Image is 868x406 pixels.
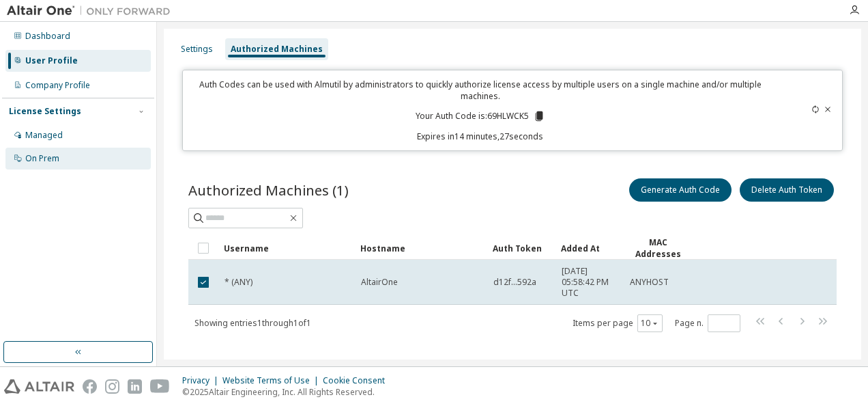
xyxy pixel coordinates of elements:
span: Showing entries 1 through 1 of 1 [194,317,311,329]
div: Added At [561,237,618,259]
img: Altair One [7,4,177,18]
button: Generate Auth Code [629,178,732,202]
div: Cookie Consent [323,375,393,386]
img: youtube.svg [150,379,170,394]
div: Authorized Machines [231,44,323,55]
img: facebook.svg [83,379,97,394]
span: * (ANY) [225,277,252,288]
button: 10 [641,318,659,329]
p: Your Auth Code is: 69HLWCK5 [416,110,545,122]
span: d12f...592a [493,277,536,288]
div: Website Terms of Use [222,375,323,386]
span: Authorized Machines (1) [188,180,349,200]
img: instagram.svg [105,379,119,394]
div: License Settings [9,106,81,117]
span: Items per page [573,314,663,332]
span: Page n. [675,314,740,332]
div: Settings [181,44,213,55]
div: Dashboard [25,31,70,42]
img: linkedin.svg [128,379,142,394]
div: MAC Addresses [629,236,686,260]
p: Auth Codes can be used with Almutil by administrators to quickly authorize license access by mult... [191,79,770,102]
p: © 2025 Altair Engineering, Inc. All Rights Reserved. [182,386,393,398]
div: Company Profile [25,80,90,91]
span: ANYHOST [630,277,669,288]
div: Privacy [182,375,222,386]
div: Username [224,237,349,259]
span: AltairOne [361,277,398,288]
div: On Prem [25,153,59,164]
span: [DATE] 05:58:42 PM UTC [562,266,618,299]
p: Expires in 14 minutes, 27 seconds [191,131,770,142]
div: Auth Token [493,237,550,259]
div: Hostname [360,237,482,259]
button: Delete Auth Token [740,178,834,202]
div: Managed [25,130,63,141]
div: User Profile [25,55,78,66]
img: altair_logo.svg [4,379,74,394]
